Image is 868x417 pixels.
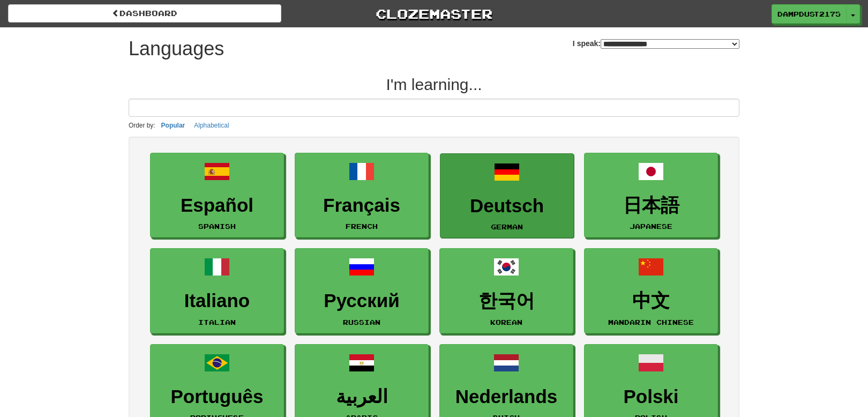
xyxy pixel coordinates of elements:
[150,248,284,333] a: ItalianoItalian
[584,248,718,333] a: 中文Mandarin Chinese
[129,122,155,129] small: Order by:
[491,223,523,230] small: German
[439,248,573,333] a: 한국어Korean
[445,386,567,407] h3: Nederlands
[295,248,429,333] a: РусскийRussian
[297,4,571,23] a: Clozemaster
[440,153,574,239] a: DeutschGerman
[301,386,423,407] h3: العربية
[191,120,232,131] button: Alphabetical
[590,386,712,407] h3: Polski
[129,76,739,93] h2: I'm learning...
[295,153,429,238] a: FrançaisFrench
[490,318,522,326] small: Korean
[772,4,847,24] a: DampDust2175
[198,222,236,230] small: Spanish
[301,291,423,311] h3: Русский
[445,291,567,311] h3: 한국어
[8,4,281,23] a: dashboard
[601,39,739,49] select: I speak:
[590,291,712,311] h3: 中文
[156,195,278,216] h3: Español
[630,222,672,230] small: Japanese
[301,195,423,216] h3: Français
[584,153,718,238] a: 日本語Japanese
[573,38,739,49] label: I speak:
[156,386,278,407] h3: Português
[446,196,568,217] h3: Deutsch
[150,153,284,238] a: EspañolSpanish
[343,318,380,326] small: Russian
[156,291,278,311] h3: Italiano
[590,195,712,216] h3: 日本語
[608,318,694,326] small: Mandarin Chinese
[198,318,236,326] small: Italian
[129,38,224,59] h1: Languages
[346,222,378,230] small: French
[158,120,189,131] button: Popular
[777,9,841,19] span: DampDust2175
